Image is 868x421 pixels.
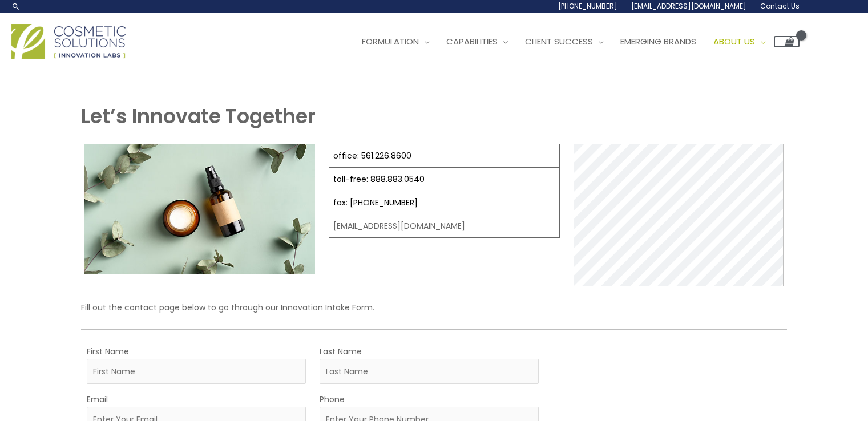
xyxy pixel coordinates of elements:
a: View Shopping Cart, empty [774,36,800,47]
span: Client Success [525,35,593,47]
label: Email [87,392,108,407]
span: [PHONE_NUMBER] [558,1,617,11]
nav: Site Navigation [345,25,800,59]
label: First Name [87,344,129,359]
a: office: 561.226.8600 [333,150,411,161]
span: About Us [713,35,755,47]
a: About Us [705,25,774,59]
td: [EMAIL_ADDRESS][DOMAIN_NAME] [329,214,559,238]
span: [EMAIL_ADDRESS][DOMAIN_NAME] [631,1,746,11]
span: Emerging Brands [620,35,696,47]
label: Phone [320,392,345,407]
a: Emerging Brands [612,25,705,59]
a: Search icon link [11,2,21,11]
span: Formulation [362,35,419,47]
a: Capabilities [438,25,516,59]
a: Formulation [353,25,438,59]
span: Capabilities [446,35,498,47]
a: fax: [PHONE_NUMBER] [333,197,418,208]
img: Contact page image for private label skincare manufacturer Cosmetic solutions shows a skin care b... [84,144,315,274]
strong: Let’s Innovate Together [81,102,316,130]
label: Last Name [320,344,362,359]
input: Last Name [320,359,539,384]
a: toll-free: 888.883.0540 [333,173,425,185]
img: Cosmetic Solutions Logo [11,24,126,59]
input: First Name [87,359,306,384]
span: Contact Us [760,1,800,11]
a: Client Success [516,25,612,59]
p: Fill out the contact page below to go through our Innovation Intake Form. [81,300,787,315]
